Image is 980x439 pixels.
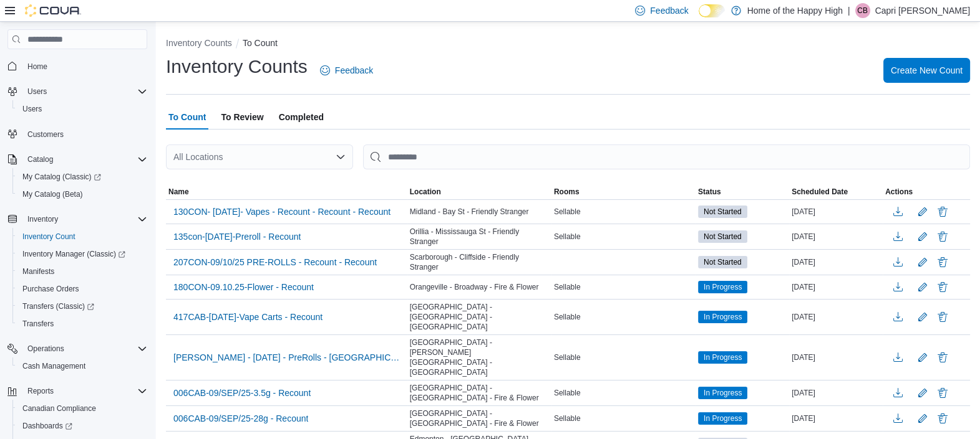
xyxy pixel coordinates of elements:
div: [DATE] [789,385,883,400]
span: Dashboards [22,421,72,431]
button: Operations [2,340,152,357]
a: Inventory Manager (Classic) [12,245,152,263]
div: Sellable [551,229,696,244]
span: Users [22,84,147,99]
span: Scheduled Date [792,187,848,197]
div: Sellable [551,411,696,426]
span: 207CON-09/10/25 PRE-ROLLS - Recount - Recount [173,256,377,268]
span: In Progress [704,281,742,293]
button: Rooms [551,184,696,199]
a: Home [22,59,52,74]
span: 180CON-09.10.25-Flower - Recount [173,281,314,293]
a: Canadian Compliance [17,401,101,416]
button: Users [12,100,152,118]
button: My Catalog (Beta) [12,186,152,203]
span: In Progress [704,413,742,424]
button: Edit count details [915,348,930,367]
a: My Catalog (Classic) [17,169,106,184]
button: 207CON-09/10/25 PRE-ROLLS - Recount - Recount [168,253,382,271]
span: Manifests [22,267,54,276]
span: Completed [279,105,324,130]
button: Transfers [12,315,152,333]
span: Dashboards [17,418,147,433]
button: Delete [935,280,950,295]
button: Reports [2,382,152,400]
span: [GEOGRAPHIC_DATA] - [GEOGRAPHIC_DATA] - [GEOGRAPHIC_DATA] [410,302,549,332]
button: Purchase Orders [12,280,152,298]
a: Dashboards [17,418,77,433]
a: Inventory Manager (Classic) [17,247,130,262]
button: Scheduled Date [789,184,883,199]
span: Scarborough - Cliffside - Friendly Stranger [410,252,549,272]
button: Edit count details [915,202,930,221]
a: Manifests [17,264,59,279]
input: This is a search bar. After typing your query, hit enter to filter the results lower in the page. [363,144,970,169]
div: [DATE] [789,411,883,426]
a: Purchase Orders [17,281,84,296]
a: Transfers [17,316,59,331]
span: In Progress [698,387,747,399]
div: Capri Browning [855,3,870,18]
div: Sellable [551,350,696,365]
button: Edit count details [915,308,930,326]
button: Location [407,184,551,199]
span: [GEOGRAPHIC_DATA] - [PERSON_NAME][GEOGRAPHIC_DATA] - [GEOGRAPHIC_DATA] [410,338,549,377]
span: In Progress [704,311,742,323]
span: Canadian Compliance [22,404,96,413]
button: Customers [2,125,152,143]
div: [DATE] [789,350,883,365]
span: Not Started [704,231,742,242]
span: Not Started [698,230,747,243]
span: 417CAB-[DATE]-Vape Carts - Recount [173,311,323,323]
button: Inventory [22,212,63,227]
a: Customers [22,127,69,142]
span: Location [410,187,441,197]
span: Cash Management [17,359,147,374]
a: Feedback [315,58,378,83]
span: [PERSON_NAME] - [DATE] - PreRolls - [GEOGRAPHIC_DATA] - [PERSON_NAME][GEOGRAPHIC_DATA] - [GEOGRAP... [173,351,400,364]
button: Create New Count [883,58,970,83]
nav: An example of EuiBreadcrumbs [166,37,970,52]
a: My Catalog (Beta) [17,187,88,202]
span: Home [22,58,147,73]
span: Not Started [698,256,747,268]
button: Delete [935,350,950,365]
button: Edit count details [915,227,930,246]
span: CB [857,3,868,18]
span: Transfers [22,319,54,329]
button: Status [696,184,789,199]
button: [PERSON_NAME] - [DATE] - PreRolls - [GEOGRAPHIC_DATA] - [PERSON_NAME][GEOGRAPHIC_DATA] - [GEOGRAP... [168,348,405,367]
span: Dark Mode [699,17,699,18]
button: Edit count details [915,384,930,402]
span: In Progress [698,311,747,323]
span: Purchase Orders [22,284,79,294]
span: Catalog [27,154,53,164]
button: Inventory Count [12,228,152,245]
a: My Catalog (Classic) [12,168,152,186]
button: Edit count details [915,253,930,271]
span: Orillia - Mississauga St - Friendly Stranger [410,227,549,247]
span: Inventory Manager (Classic) [22,249,125,259]
span: 006CAB-09/SEP/25-3.5g - Recount [173,387,311,399]
button: Name [166,184,407,199]
span: 130CON- [DATE]- Vapes - Recount - Recount - Recount [173,205,391,218]
button: Delete [935,411,950,426]
span: Home [27,62,47,72]
span: Not Started [704,206,742,217]
button: Catalog [2,151,152,168]
p: Capri [PERSON_NAME] [875,3,970,18]
span: Operations [27,344,64,354]
span: Transfers (Classic) [22,301,94,311]
span: Not Started [704,257,742,268]
span: 135con-[DATE]-Preroll - Recount [173,230,301,243]
button: 417CAB-[DATE]-Vape Carts - Recount [168,308,327,326]
a: Transfers (Classic) [17,299,99,314]
span: In Progress [704,387,742,399]
button: Canadian Compliance [12,400,152,417]
img: Cova [25,4,81,17]
a: Transfers (Classic) [12,298,152,315]
span: Inventory Count [17,229,147,244]
button: Users [22,84,52,99]
span: My Catalog (Classic) [22,172,101,182]
div: Sellable [551,385,696,400]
